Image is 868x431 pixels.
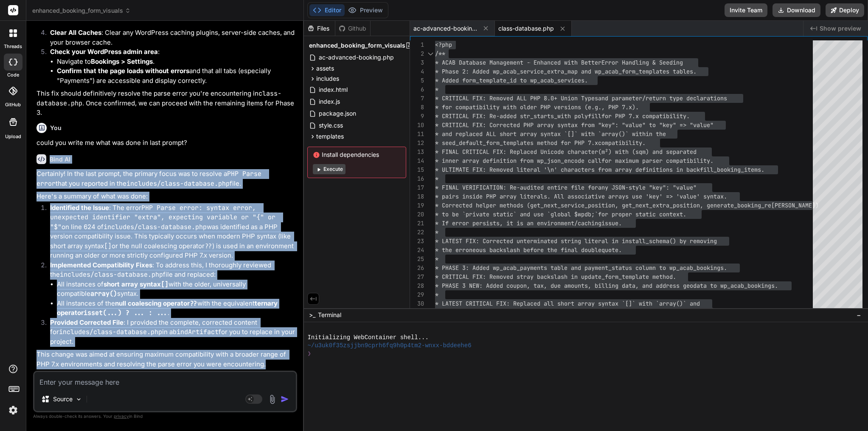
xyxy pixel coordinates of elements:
li: Navigate to . [57,57,295,67]
strong: Implemented Compatibility Fixes [50,261,152,269]
span: package.json [318,108,357,119]
p: : The error on line 624 of was identified as a PHP version compatibility issue. This typically oc... [50,203,295,261]
div: 5 [410,76,424,85]
span: Install dependencies [313,150,401,159]
div: Click to collapse the range. [425,49,436,58]
span: issue. [601,219,622,227]
div: 13 [410,147,424,156]
span: assets [316,64,334,73]
span: * PHASE 3 NEW: Added coupon, tax, due amounts, bi [435,282,601,289]
div: 24 [410,246,424,255]
strong: Confirm that the page loads without errors [57,67,189,75]
strong: null coalescing operator [115,299,197,307]
div: 17 [410,183,424,192]
span: nt_status column to wp_acab_bookings. [601,264,727,272]
strong: Bookings > Settings [91,57,153,65]
span: index.js [318,96,341,107]
p: Certainly! In the last prompt, the primary focus was to resolve a that you reported in the file. [37,169,295,188]
span: , PHP 7.x). [601,103,639,111]
span: * Phase 2: Added wp_acab_service_extra_map and wp [435,68,601,75]
span: * ULTIMATE FIX: Removed literal '\n' characters f [435,166,601,173]
span: * If error persists, it is an environment/caching [435,219,601,227]
span: <?php [435,41,452,48]
button: Download [772,3,820,17]
span: * CRITICAL FIX: Removed stray backslash in update [435,273,601,281]
span: for proper static context. [598,210,686,218]
span: enhanced_booking_form_visuals [32,6,131,15]
div: 3 [410,58,424,67]
p: could you write me what was done in last prompt? [37,138,295,148]
span: ~/u3uk0f35zsjjbn9cprh6fq9h0p4tm2-wnxx-bddeehe6 [307,342,471,350]
button: Deploy [826,3,864,17]
span: * LATEST FIX: Corrected unterminated string liter [435,237,601,245]
span: key": "value" to "key" => "value" [601,121,714,129]
span: * seed_default_form_templates method for PHP 7.x [435,139,598,147]
code: includes/class-database.php [104,223,207,231]
div: 6 [410,85,424,94]
div: Github [335,24,370,33]
img: attachment [267,394,277,404]
div: 1 [410,40,424,49]
button: Editor [309,4,345,16]
code: PHP Parse error: syntax error, unexpected identifier "extra", expecting variable or "{" or "$" [50,204,279,231]
span: Error Handling & Seeding [601,59,683,66]
div: 10 [410,121,424,130]
h6: You [50,124,62,132]
button: Preview [345,4,386,16]
span: ac-advanced-booking.php [413,24,477,33]
span: >_ [309,311,315,319]
div: Files [304,24,335,33]
span: * to be `private static` and use `global $wpdb;` [435,210,598,218]
div: 20 [410,210,424,219]
div: 30 [410,299,424,308]
span: * Corrected helper methods (get_next_service_posi [435,201,601,209]
span: al in install_schema() by removing [601,237,717,245]
span: Terminal [318,311,341,319]
span: * CRITICAL FIX: Re-added str_starts_with polyfill [435,112,601,120]
code: array() [90,289,117,298]
code: includes/class-database.php [59,328,162,336]
span: * CRITICAL FIX: Corrected PHP array syntax from " [435,121,601,129]
li: All instances of with the older, universally compatible syntax. [57,280,295,299]
span: rom array definitions in backfill_booking_items. [601,166,764,173]
p: Always double-check its answers. Your in Bind [33,412,297,420]
div: 8 [410,103,424,112]
div: 29 [410,290,424,299]
span: privacy [114,414,129,419]
strong: Check your WordPress admin area [50,48,158,56]
span: Initializing WebContainer shell... [307,334,428,342]
span: array()` within the [601,130,666,138]
span: class-database.php [498,24,554,33]
span: for maximum parser compatibility. [601,157,714,164]
code: ?? [190,299,197,308]
label: Upload [5,133,21,140]
span: e arrays use 'key' => 'value' syntax. [601,193,727,200]
label: threads [4,43,22,50]
strong: short array syntax [104,280,169,288]
span: includes [316,74,339,83]
strong: Clear All Caches [50,28,101,37]
img: settings [6,403,20,417]
div: 22 [410,228,424,237]
strong: Identified the Issue [50,204,109,212]
img: icon [281,395,289,403]
code: ?? [205,242,212,250]
p: Here's a summary of what was done: [37,192,295,201]
li: and that all tabs (especially "Payments") are accessible and display correctly. [57,66,295,85]
img: Pick Models [75,396,82,403]
span: lling data, and address geodata to wp_acab_booking [601,282,771,289]
span: * CRITICAL FIX: Removed ALL PHP 8.0+ Union Types [435,94,598,102]
span: and parameter/return type declarations [598,94,727,102]
label: code [7,71,19,79]
span: index.html [318,85,348,95]
div: 9 [410,112,424,121]
span: * for compatibility with older PHP versions (e.g. [435,103,601,111]
span: * FINAL VERIFICATION: Re-audited entire file for [435,184,598,191]
label: GitHub [5,101,21,108]
div: 25 [410,255,424,264]
span: − [857,311,861,319]
span: [PERSON_NAME]) [771,201,819,209]
span: * and replaced ALL short array syntax `[]` with ` [435,130,601,138]
li: : Clear any WordPress caching plugins, server-side caches, and your browser cache. [43,28,295,47]
div: 18 [410,192,424,201]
